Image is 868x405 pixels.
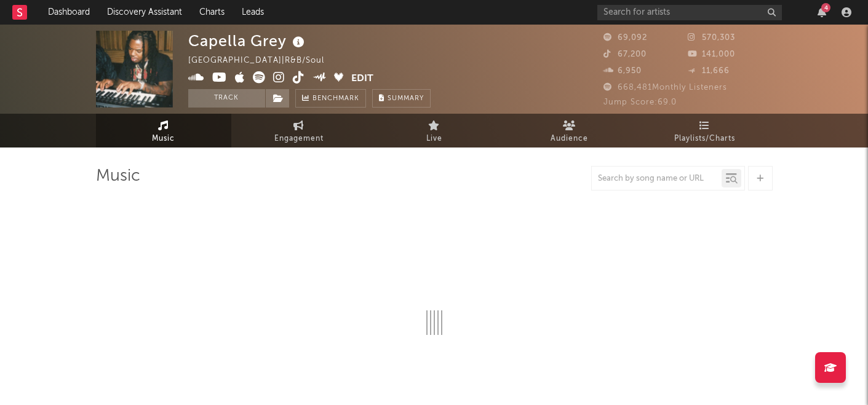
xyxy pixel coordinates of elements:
[152,132,175,146] span: Music
[818,7,826,17] button: 4
[96,114,231,147] a: Music
[231,114,367,147] a: Engagement
[688,67,730,75] span: 11,666
[426,132,442,146] span: Live
[274,132,324,146] span: Engagement
[597,5,782,20] input: Search for artists
[388,95,424,102] span: Summary
[367,114,502,147] a: Live
[372,89,431,108] button: Summary
[688,50,735,58] span: 141,000
[502,114,637,147] a: Audience
[603,67,642,75] span: 6,950
[188,89,265,108] button: Track
[674,132,735,146] span: Playlists/Charts
[592,174,722,184] input: Search by song name or URL
[351,71,373,87] button: Edit
[295,89,366,108] a: Benchmark
[313,92,359,106] span: Benchmark
[603,98,677,106] span: Jump Score: 69.0
[603,84,727,92] span: 668,481 Monthly Listeners
[821,3,830,12] div: 4
[188,53,338,68] div: [GEOGRAPHIC_DATA] | R&B/Soul
[603,34,647,42] span: 69,092
[188,31,308,51] div: Capella Grey
[603,50,647,58] span: 67,200
[551,132,588,146] span: Audience
[688,34,735,42] span: 570,303
[637,114,773,147] a: Playlists/Charts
